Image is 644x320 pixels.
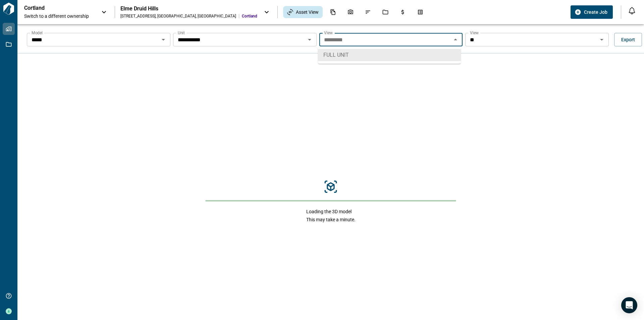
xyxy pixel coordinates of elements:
[378,6,392,18] div: Jobs
[413,6,427,18] div: Takeoff Center
[306,216,356,223] span: This may take a minute.
[584,9,607,15] span: Create Job
[324,30,333,36] label: View
[24,5,85,11] p: Cortland
[621,297,637,313] div: Open Intercom Messenger
[396,6,410,18] div: Budgets
[305,35,314,44] button: Open
[306,208,356,215] span: Loading the 3D model
[470,30,479,36] label: View
[178,30,185,36] label: Unit
[571,5,613,19] button: Create Job
[597,35,606,44] button: Open
[32,30,43,36] label: Model
[361,6,375,18] div: Issues & Info
[24,13,95,19] span: Switch to a different ownership
[242,13,257,19] span: Cortland
[621,36,635,43] span: Export
[159,35,168,44] button: Open
[318,49,461,61] li: FULL UNIT
[614,33,642,46] button: Export
[120,13,236,19] div: [STREET_ADDRESS] , [GEOGRAPHIC_DATA] , [GEOGRAPHIC_DATA]
[326,6,340,18] div: Documents
[120,5,257,12] div: Elme Druid Hills
[451,35,460,44] button: Close
[283,6,323,18] div: Asset View
[296,9,319,15] span: Asset View
[343,6,358,18] div: Photos
[627,5,637,16] button: Open notification feed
